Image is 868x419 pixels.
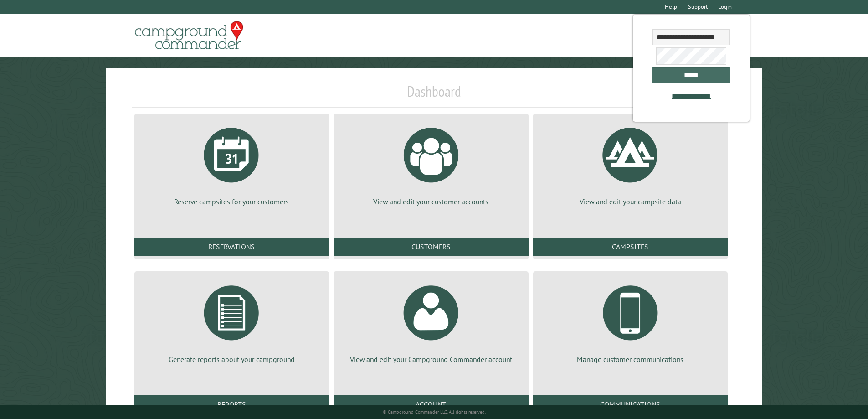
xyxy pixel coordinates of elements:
[334,395,528,414] a: Account
[134,395,329,414] a: Reports
[145,197,318,207] p: Reserve campsites for your customers
[544,279,717,364] a: Manage customer communications
[344,121,517,207] a: View and edit your customer accounts
[145,121,318,207] a: Reserve campsites for your customers
[344,279,517,364] a: View and edit your Campground Commander account
[344,197,517,207] p: View and edit your customer accounts
[132,18,246,53] img: Campground Commander
[544,197,717,207] p: View and edit your campsite data
[544,121,717,207] a: View and edit your campsite data
[145,354,318,364] p: Generate reports about your campground
[383,409,486,415] small: © Campground Commander LLC. All rights reserved.
[344,354,517,364] p: View and edit your Campground Commander account
[533,395,728,414] a: Communications
[145,279,318,364] a: Generate reports about your campground
[533,238,728,256] a: Campsites
[544,354,717,364] p: Manage customer communications
[132,83,736,108] h1: Dashboard
[134,238,329,256] a: Reservations
[334,238,528,256] a: Customers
